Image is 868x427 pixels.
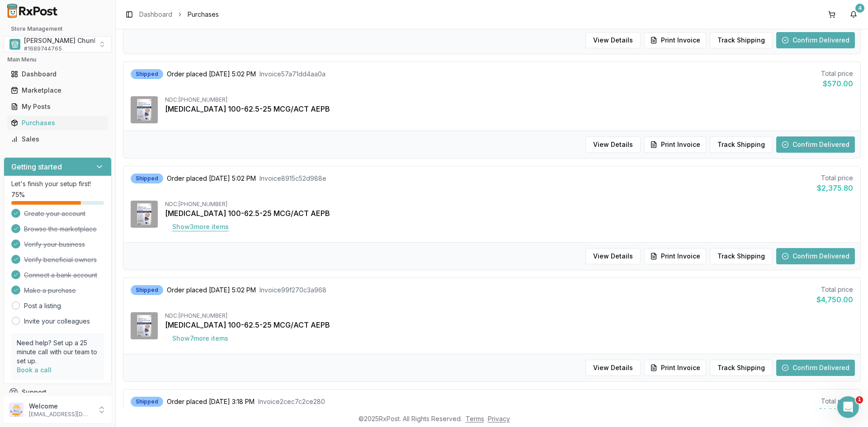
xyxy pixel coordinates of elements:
[259,70,325,79] span: Invoice 57a71dd4aa0a
[7,66,108,82] a: Dashboard
[24,317,90,326] a: Invite your colleagues
[11,190,25,199] span: 75 %
[188,10,219,19] span: Purchases
[4,25,112,33] h2: Store Management
[856,396,863,404] span: 1
[165,96,853,103] div: NDC: [PHONE_NUMBER]
[139,10,219,19] nav: breadcrumb
[165,319,853,330] div: [MEDICAL_DATA] 100-62.5-25 MCG/ACT AEPB
[17,338,99,366] p: Need help? Set up a 25 minute call with our team to set up.
[4,384,112,400] button: Support
[710,248,773,264] button: Track Shipping
[837,396,859,418] iframe: Intercom live chat
[817,174,853,183] div: Total price
[165,312,853,319] div: NDC: [PHONE_NUMBER]
[4,4,61,18] img: RxPost Logo
[11,179,104,188] p: Let's finish your setup first!
[7,99,108,115] a: My Posts
[165,208,853,219] div: [MEDICAL_DATA] 100-62.5-25 MCG/ACT AEPB
[9,403,24,417] img: User avatar
[131,174,163,183] div: Shipped
[11,118,104,127] div: Purchases
[816,285,853,294] div: Total price
[165,201,853,208] div: NDC: [PHONE_NUMBER]
[131,397,163,407] div: Shipped
[131,201,158,228] img: Trelegy Ellipta 100-62.5-25 MCG/ACT AEPB
[24,286,76,295] span: Make a purchase
[131,285,163,295] div: Shipped
[821,69,853,78] div: Total price
[710,360,773,376] button: Track Shipping
[644,136,706,153] button: Print Invoice
[846,7,861,22] button: 4
[4,83,112,98] button: Marketplace
[710,136,773,153] button: Track Shipping
[818,406,853,417] div: $1,989.30
[24,271,97,280] span: Connect a bank account
[821,78,853,89] div: $570.00
[4,99,112,114] button: My Posts
[11,135,104,144] div: Sales
[24,301,61,310] a: Post a listing
[644,248,706,264] button: Print Invoice
[818,397,853,406] div: Total price
[24,36,131,45] span: [PERSON_NAME] Chunk Pharmacy
[11,161,62,172] h3: Getting started
[7,82,108,99] a: Marketplace
[165,103,853,114] div: [MEDICAL_DATA] 100-62.5-25 MCG/ACT AEPB
[11,70,104,79] div: Dashboard
[24,255,97,264] span: Verify beneficial owners
[776,360,855,376] button: Confirm Delivered
[167,397,255,406] span: Order placed [DATE] 3:18 PM
[776,136,855,153] button: Confirm Delivered
[710,32,773,48] button: Track Shipping
[29,411,92,418] p: [EMAIL_ADDRESS][DOMAIN_NAME]
[7,131,108,147] a: Sales
[585,360,641,376] button: View Details
[259,174,326,183] span: Invoice 8915c52d988e
[776,32,855,48] button: Confirm Delivered
[131,69,163,79] div: Shipped
[165,330,236,347] button: Show7more items
[131,96,158,123] img: Trelegy Ellipta 100-62.5-25 MCG/ACT AEPB
[139,10,172,19] a: Dashboard
[259,286,326,295] span: Invoice 99f270c3a968
[4,67,112,81] button: Dashboard
[855,4,864,13] div: 4
[258,397,325,406] span: Invoice 2cec7c2ce280
[4,36,112,52] button: Select a view
[17,366,52,374] a: Book a call
[644,32,706,48] button: Print Invoice
[644,360,706,376] button: Print Invoice
[11,102,104,111] div: My Posts
[4,132,112,146] button: Sales
[817,183,853,193] div: $2,375.80
[466,415,484,422] a: Terms
[24,209,85,218] span: Create your account
[7,115,108,131] a: Purchases
[4,116,112,130] button: Purchases
[167,70,256,79] span: Order placed [DATE] 5:02 PM
[816,294,853,305] div: $4,750.00
[24,240,85,249] span: Verify your business
[167,286,256,295] span: Order placed [DATE] 5:02 PM
[24,225,97,234] span: Browse the marketplace
[488,415,510,422] a: Privacy
[24,45,62,52] span: # 1689744765
[585,32,641,48] button: View Details
[165,219,236,235] button: Show3more items
[585,248,641,264] button: View Details
[7,56,108,63] h2: Main Menu
[131,312,158,339] img: Trelegy Ellipta 100-62.5-25 MCG/ACT AEPB
[167,174,256,183] span: Order placed [DATE] 5:02 PM
[11,86,104,95] div: Marketplace
[776,248,855,264] button: Confirm Delivered
[29,402,92,411] p: Welcome
[585,136,641,153] button: View Details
